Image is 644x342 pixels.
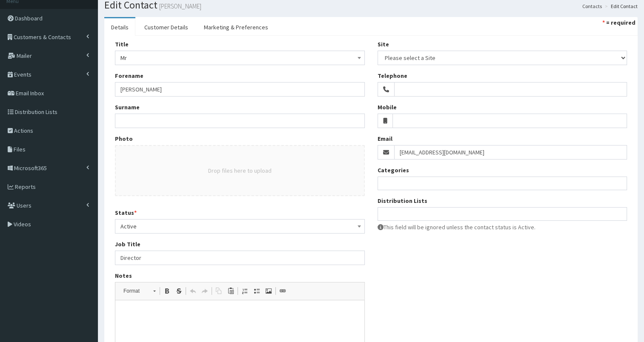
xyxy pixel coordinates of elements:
[115,40,129,48] label: Title
[606,19,635,26] strong: = required
[378,71,407,80] label: Telephone
[251,285,263,296] a: Insert/Remove Bulleted List
[16,89,44,97] span: Email Inbox
[15,183,36,191] span: Reports
[115,71,143,80] label: Forename
[199,285,211,296] a: Redo (Ctrl+Y)
[208,166,272,175] button: Drop files here to upload
[115,240,140,248] label: Job Title
[197,18,275,36] a: Marketing & Preferences
[378,40,389,48] label: Site
[119,285,149,296] span: Format
[378,223,627,231] p: This field will be ignored unless the contact status is Active.
[603,3,638,10] li: Edit Contact
[213,285,225,296] a: Copy (Ctrl+C)
[277,285,289,296] a: Link (Ctrl+L)
[17,52,32,60] span: Mailer
[14,164,47,172] span: Microsoft365
[115,134,133,143] label: Photo
[225,285,237,296] a: Paste (Ctrl+V)
[120,52,359,64] span: Mr
[14,145,26,153] span: Files
[378,197,427,205] label: Distribution Lists
[14,71,31,78] span: Events
[137,18,195,36] a: Customer Details
[14,127,33,134] span: Actions
[378,103,397,111] label: Mobile
[263,285,275,296] a: Image
[378,166,409,174] label: Categories
[119,285,160,297] a: Format
[582,3,602,10] a: Contacts
[161,285,173,296] a: Bold (Ctrl+B)
[115,208,137,217] label: Status
[157,3,201,9] small: [PERSON_NAME]
[115,219,365,234] span: Active
[115,51,365,65] span: Mr
[187,285,199,296] a: Undo (Ctrl+Z)
[14,220,31,228] span: Videos
[120,220,359,232] span: Active
[15,14,43,22] span: Dashboard
[14,33,71,41] span: Customers & Contacts
[15,108,57,116] span: Distribution Lists
[104,18,135,36] a: Details
[378,134,392,143] label: Email
[239,285,251,296] a: Insert/Remove Numbered List
[115,103,140,111] label: Surname
[17,202,31,209] span: Users
[173,285,185,296] a: Strike Through
[115,271,132,280] label: Notes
